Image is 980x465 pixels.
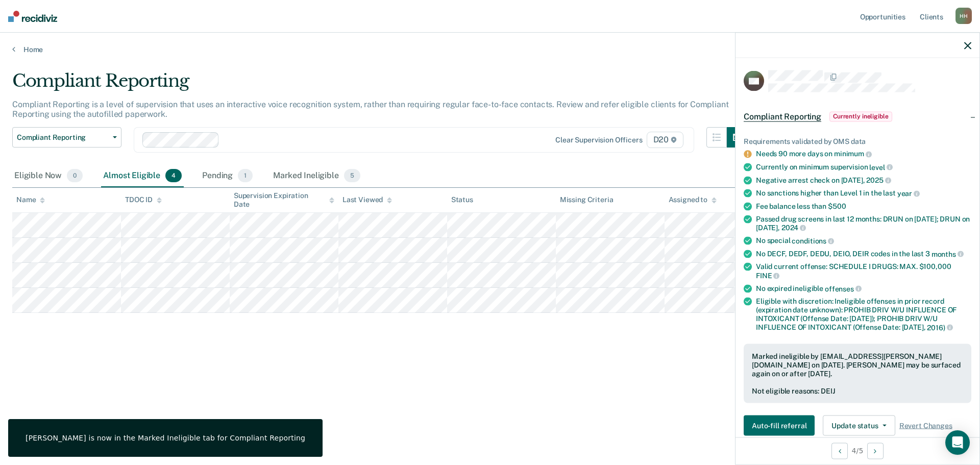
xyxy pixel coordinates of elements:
[945,430,970,455] div: Open Intercom Messenger
[165,169,182,182] span: 4
[238,169,253,182] span: 1
[756,176,971,185] div: Negative arrest check on [DATE],
[26,433,305,443] div: [PERSON_NAME] is now in the Marked Ineligible tab for Compliant Reporting
[12,70,747,100] div: Compliant Reporting
[555,136,642,144] div: Clear supervision officers
[669,195,717,204] div: Assigned to
[744,111,821,121] span: Compliant Reporting
[756,189,971,198] div: No sanctions higher than Level 1 in the last
[927,323,952,331] span: 2016)
[828,202,846,210] span: $500
[756,262,971,280] div: Valid current offense: SCHEDULE I DRUGS: MAX. $100,000
[869,163,892,171] span: level
[744,415,819,436] a: Navigate to form link
[101,165,184,187] div: Almost Eligible
[955,8,972,24] div: H H
[125,195,162,204] div: TDOC ID
[271,165,362,187] div: Marked Ineligible
[12,100,728,119] p: Compliant Reporting is a level of supervision that uses an interactive voice recognition system, ...
[756,272,779,280] span: FINE
[752,386,963,395] div: Not eligible reasons: DEIJ
[560,195,614,204] div: Missing Criteria
[647,132,683,148] span: D20
[867,443,884,459] button: Next Opportunity
[752,352,963,378] div: Marked ineligible by [EMAIL_ADDRESS][PERSON_NAME][DOMAIN_NAME] on [DATE]. [PERSON_NAME] may be su...
[744,137,971,145] div: Requirements validated by OMS data
[756,150,864,158] a: Needs 90 more days on minimum
[67,169,83,182] span: 0
[756,163,971,172] div: Currently on minimum supervision
[781,224,806,232] span: 2024
[829,111,892,121] span: Currently ineligible
[899,421,952,430] span: Revert Changes
[825,284,862,292] span: offenses
[866,176,891,184] span: 2025
[234,191,334,209] div: Supervision Expiration Date
[756,214,971,232] div: Passed drug screens in last 12 months: DRUN on [DATE]; DRUN on [DATE],
[756,202,971,210] div: Fee balance less than
[756,284,971,293] div: No expired ineligible
[756,297,971,332] div: Eligible with discretion: Ineligible offenses in prior record (expiration date unknown): PROHIB D...
[12,45,968,54] a: Home
[16,195,45,204] div: Name
[8,11,57,22] img: Recidiviz
[17,133,109,142] span: Compliant Reporting
[897,189,920,198] span: year
[792,237,834,245] span: conditions
[12,165,85,187] div: Eligible Now
[344,169,360,182] span: 5
[756,249,971,258] div: No DECF, DEDF, DEDU, DEIO, DEIR codes in the last 3
[200,165,255,187] div: Pending
[831,443,848,459] button: Previous Opportunity
[736,100,979,133] div: Compliant ReportingCurrently ineligible
[932,250,964,258] span: months
[736,437,979,464] div: 4 / 5
[756,236,971,246] div: No special
[342,195,392,204] div: Last Viewed
[744,415,815,436] button: Auto-fill referral
[823,415,895,436] button: Update status
[451,195,473,204] div: Status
